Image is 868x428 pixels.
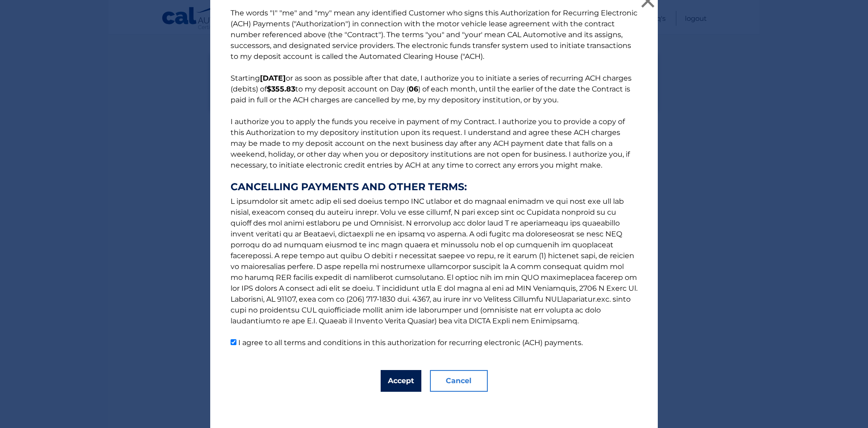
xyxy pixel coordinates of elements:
[222,8,646,348] p: The words "I" "me" and "my" mean any identified Customer who signs this Authorization for Recurri...
[238,338,583,347] label: I agree to all terms and conditions in this authorization for recurring electronic (ACH) payments.
[409,85,418,93] b: 06
[260,74,286,82] b: [DATE]
[381,370,421,392] button: Accept
[267,85,295,93] b: $355.83
[231,182,637,192] strong: CANCELLING PAYMENTS AND OTHER TERMS:
[430,370,488,392] button: Cancel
